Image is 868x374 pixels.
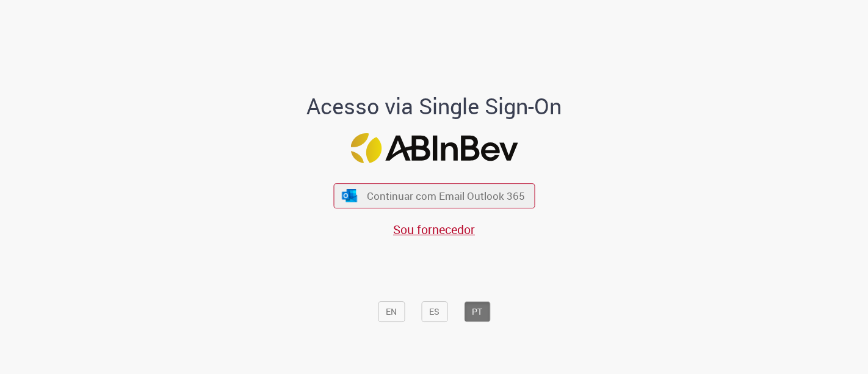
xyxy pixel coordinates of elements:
[421,301,447,322] button: ES
[378,301,405,322] button: EN
[265,94,604,119] h1: Acesso via Single Sign-On
[341,189,358,202] img: ícone Azure/Microsoft 360
[393,221,475,238] a: Sou fornecedor
[350,133,518,163] img: Logo ABInBev
[367,189,525,203] span: Continuar com Email Outlook 365
[464,301,490,322] button: PT
[333,183,535,208] button: ícone Azure/Microsoft 360 Continuar com Email Outlook 365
